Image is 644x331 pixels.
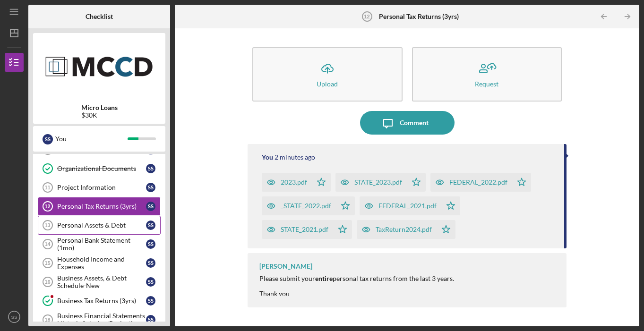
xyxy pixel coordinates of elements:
[317,80,338,87] div: Upload
[430,173,531,192] button: FEDERAL_2022.pdf
[38,235,161,254] a: 14Personal Bank Statement (1mo)SS
[57,312,146,327] div: Business Financial Statements Historic/Interim /Projections
[38,272,161,291] a: 16Business Assets, & Debt Schedule-NewSS
[252,47,402,102] button: Upload
[357,220,455,239] button: TaxReturn2024.pdf
[315,274,333,282] strong: entire
[44,260,50,266] tspan: 15
[11,314,17,320] text: SS
[146,239,155,249] div: S S
[55,131,128,147] div: You
[81,111,118,119] div: $30K
[57,203,146,210] div: Personal Tax Returns (3yrs)
[57,221,146,229] div: Personal Assets & Debt
[57,165,146,172] div: Organizational Documents
[379,13,459,20] b: Personal Tax Returns (3yrs)
[378,202,437,210] div: FEDERAL_2021.pdf
[275,153,315,161] time: 2025-09-10 17:42
[146,221,155,230] div: S S
[335,173,426,192] button: STATE_2023.pdf
[262,153,273,161] div: You
[57,184,146,191] div: Project Information
[262,173,331,192] button: 2023.pdf
[354,178,402,186] div: STATE_2023.pdf
[259,290,454,297] div: Thank you
[259,275,454,282] div: Please submit your personal tax returns from the last 3 years.
[38,216,161,235] a: 13Personal Assets & DebtSS
[38,159,161,178] a: Organizational DocumentsSS
[44,279,50,285] tspan: 16
[146,315,155,324] div: S S
[281,226,328,233] div: STATE_2021.pdf
[44,222,50,228] tspan: 13
[43,134,53,144] div: S S
[146,164,155,173] div: S S
[57,274,146,289] div: Business Assets, & Debt Schedule-New
[57,255,146,271] div: Household Income and Expenses
[38,254,161,272] a: 15Household Income and ExpensesSS
[146,183,155,192] div: S S
[281,178,307,186] div: 2023.pdf
[44,204,50,209] tspan: 12
[38,178,161,197] a: 11Project InformationSS
[38,310,161,329] a: 18Business Financial Statements Historic/Interim /ProjectionsSS
[38,291,161,310] a: Business Tax Returns (3yrs)SS
[5,307,24,326] button: SS
[360,196,460,215] button: FEDERAL_2021.pdf
[146,202,155,211] div: S S
[86,13,113,20] b: Checklist
[376,226,432,233] div: TaxReturn2024.pdf
[449,178,507,186] div: FEDERAL_2022.pdf
[400,111,429,135] div: Comment
[262,220,352,239] button: STATE_2021.pdf
[259,263,312,270] div: [PERSON_NAME]
[81,104,118,111] b: Micro Loans
[475,80,498,87] div: Request
[146,296,155,306] div: S S
[38,197,161,216] a: 12Personal Tax Returns (3yrs)SS
[146,258,155,268] div: S S
[262,196,355,215] button: _STATE_2022.pdf
[44,317,50,323] tspan: 18
[281,202,331,210] div: _STATE_2022.pdf
[44,185,50,190] tspan: 11
[57,237,146,252] div: Personal Bank Statement (1mo)
[57,297,146,305] div: Business Tax Returns (3yrs)
[146,277,155,287] div: S S
[360,111,455,135] button: Comment
[412,47,562,102] button: Request
[364,14,369,19] tspan: 12
[33,38,165,94] img: Product logo
[44,241,51,247] tspan: 14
